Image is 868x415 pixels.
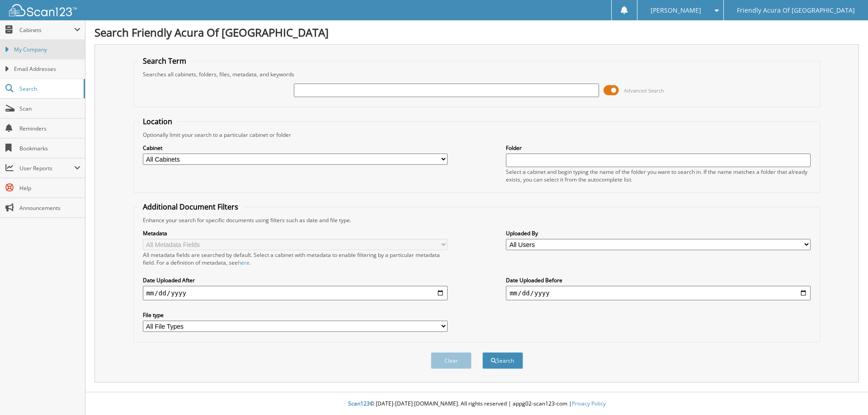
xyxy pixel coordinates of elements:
div: Searches all cabinets, folders, files, metadata, and keywords [138,70,816,78]
label: Metadata [143,229,448,237]
span: User Reports [19,164,74,172]
span: Email Addresses [14,65,80,73]
legend: Location [138,117,177,126]
label: File type [143,311,448,319]
a: here [238,259,250,266]
img: scan123-logo-white.svg [9,4,77,16]
div: Enhance your search for specific documents using filters such as date and file type. [138,216,816,224]
label: Folder [506,144,811,152]
span: Advanced Search [624,87,664,94]
span: Scan [19,105,80,112]
legend: Additional Document Filters [138,202,243,212]
span: Search [19,85,79,93]
label: Cabinet [143,144,448,152]
span: Bookmarks [19,145,80,152]
span: Friendly Acura Of [GEOGRAPHIC_DATA] [737,8,855,13]
input: start [143,286,448,300]
iframe: Chat Widget [823,372,868,415]
div: Select a cabinet and begin typing the name of the folder you want to search in. If the name match... [506,168,811,183]
span: Announcements [19,204,80,212]
label: Uploaded By [506,229,811,237]
label: Date Uploaded After [143,276,448,284]
span: Scan123 [348,400,370,407]
button: Search [482,352,523,369]
span: Help [19,184,80,192]
legend: Search Term [138,56,191,66]
span: Cabinets [19,26,74,34]
span: My Company [14,46,80,54]
button: Clear [431,352,472,369]
span: [PERSON_NAME] [651,8,701,13]
div: Optionally limit your search to a particular cabinet or folder [138,131,816,139]
input: end [506,286,811,300]
span: Reminders [19,125,80,132]
a: Privacy Policy [572,400,606,407]
div: All metadata fields are searched by default. Select a cabinet with metadata to enable filtering b... [143,251,448,266]
h1: Search Friendly Acura Of [GEOGRAPHIC_DATA] [94,25,859,40]
label: Date Uploaded Before [506,276,811,284]
div: © [DATE]-[DATE] [DOMAIN_NAME]. All rights reserved | appg02-scan123-com | [85,393,868,415]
